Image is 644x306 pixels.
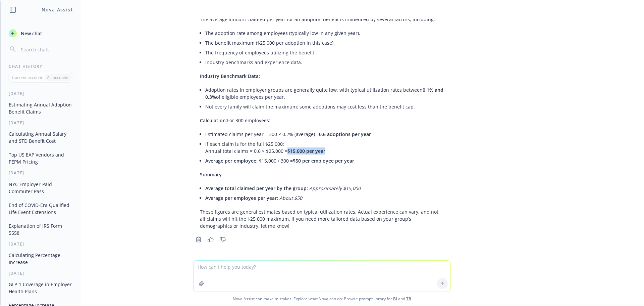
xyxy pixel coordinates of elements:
[279,195,302,201] em: About $50
[1,241,81,247] div: [DATE]
[6,179,75,197] button: NYC Employer-Paid Commuter Pass
[205,195,278,201] span: Average per employee per year:
[19,45,73,54] input: Search chats
[6,128,75,146] button: Calculating Annual Salary and STD Benefit Cost
[205,129,444,139] li: Estimated claims per year = 300 × 0.2% (average) =
[309,185,361,191] em: Approximately $15,000
[205,185,308,191] span: Average total claimed per year by the group:
[6,27,75,39] button: New chat
[217,235,228,244] button: Thumbs down
[19,30,42,37] span: New chat
[319,131,371,137] span: 0.6 adoptions per year
[293,158,354,164] span: $50 per employee per year
[205,38,444,48] li: The benefit maximum ($25,000 per adoption in this case).
[200,208,444,229] p: These figures are general estimates based on typical utilization rates. Actual experience can var...
[47,75,69,80] p: All accounts
[287,148,325,154] span: $15,000 per year
[6,200,75,218] button: End of COVID-Era Qualified Life Event Extensions
[200,171,223,178] span: Summary:
[6,250,75,268] button: Calculating Percentage Increase
[205,156,444,166] li: : $15,000 / 300 =
[205,139,444,156] li: If each claim is for the full $25,000: Annual total claims = 0.6 × $25,000 =
[3,292,641,306] span: Nova Assist can make mistakes. Explore what Nova can do: Browse prompt library for and
[1,120,81,126] div: [DATE]
[205,48,444,57] li: The frequency of employees utilizing the benefit.
[6,220,75,238] button: Explanation of IRS Form 5558
[200,73,260,79] span: Industry Benchmark Data:
[205,158,256,164] span: Average per employee
[205,85,444,102] li: Adoption rates in employer groups are generally quite low, with typical utilization rates between...
[205,28,444,38] li: The adoption rate among employees (typically low in any given year).
[200,117,227,124] span: Calculation:
[6,279,75,297] button: GLP-1 Coverage in Employer Health Plans
[1,63,81,69] div: Chat History
[406,296,411,302] a: TR
[393,296,397,302] a: BI
[205,102,444,112] li: Not every family will claim the maximum; some adoptions may cost less than the benefit cap.
[200,16,444,23] p: The average amount claimed per year for an adoption benefit is influenced by several factors, inc...
[42,6,73,13] h1: Nova Assist
[1,270,81,276] div: [DATE]
[6,149,75,167] button: Top US EAP Vendors and PEPM Pricing
[6,99,75,117] button: Estimating Annual Adoption Benefit Claims
[12,75,42,80] p: Current account
[200,117,444,124] p: For 300 employees:
[205,57,444,67] li: Industry benchmarks and experience data.
[1,91,81,96] div: [DATE]
[196,236,202,243] svg: Copy to clipboard
[1,170,81,176] div: [DATE]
